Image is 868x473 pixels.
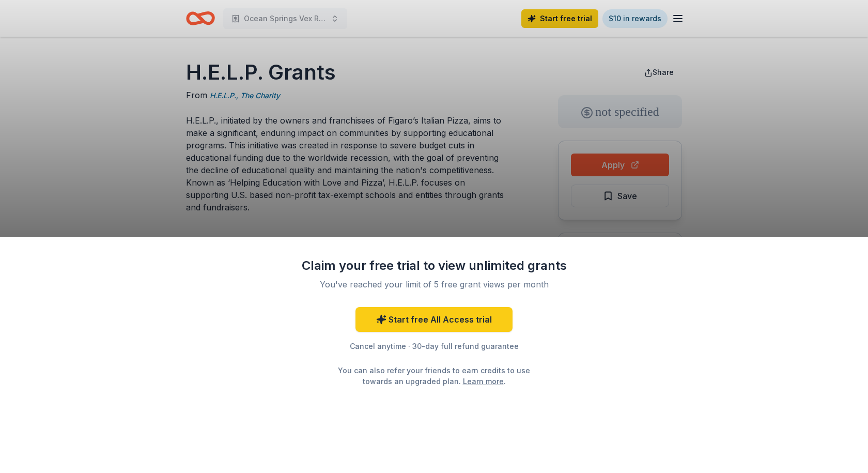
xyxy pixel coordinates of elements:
[300,340,568,353] div: Cancel anytime · 30-day full refund guarantee
[329,365,539,387] div: You can also refer your friends to earn credits to use towards an upgraded plan. .
[312,278,556,291] div: You've reached your limit of 5 free grant views per month
[355,307,513,332] a: Start free All Access trial
[300,257,568,274] div: Claim your free trial to view unlimited grants
[463,376,504,387] a: Learn more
